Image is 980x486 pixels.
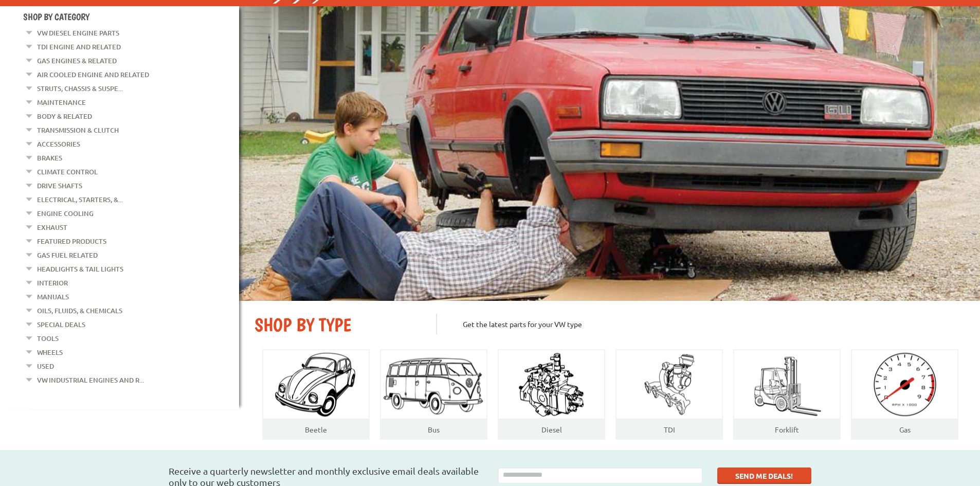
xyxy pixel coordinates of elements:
[636,350,703,419] img: TDI
[751,350,823,419] img: Forklift
[37,123,119,137] a: Transmission & Clutch
[37,207,94,220] a: Engine Cooling
[37,290,69,303] a: Manuals
[37,179,82,192] a: Drive Shafts
[37,40,121,53] a: TDI Engine and Related
[37,373,144,387] a: VW Industrial Engines and R...
[37,54,117,67] a: Gas Engines & Related
[37,235,106,248] a: Featured Products
[37,248,98,262] a: Gas Fuel Related
[37,151,62,165] a: Brakes
[717,467,811,484] button: SEND ME DEALS!
[37,332,59,345] a: Tools
[37,68,149,81] a: Air Cooled Engine and Related
[664,425,675,434] a: TDI
[23,11,239,22] h4: Shop By Category
[239,6,980,301] img: First slide [900x500]
[37,221,67,234] a: Exhaust
[37,165,98,178] a: Climate Control
[37,96,86,109] a: Maintenance
[264,350,368,419] img: Beatle
[381,353,486,416] img: Bus
[775,425,799,434] a: Forklift
[37,318,85,331] a: Special Deals
[37,193,123,206] a: Electrical, Starters, &...
[37,26,119,40] a: VW Diesel Engine Parts
[863,350,946,419] img: Gas
[37,359,54,373] a: Used
[37,137,80,151] a: Accessories
[899,425,911,434] a: Gas
[305,425,327,434] a: Beetle
[37,304,122,317] a: Oils, Fluids, & Chemicals
[541,425,562,434] a: Diesel
[255,314,421,336] h2: SHOP BY TYPE
[37,346,63,359] a: Wheels
[37,276,68,290] a: Interior
[436,314,965,334] p: Get the latest parts for your VW type
[37,82,123,95] a: Struts, Chassis & Suspe...
[37,110,92,123] a: Body & Related
[37,262,123,276] a: Headlights & Tail Lights
[428,425,440,434] a: Bus
[514,350,589,419] img: Diesel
